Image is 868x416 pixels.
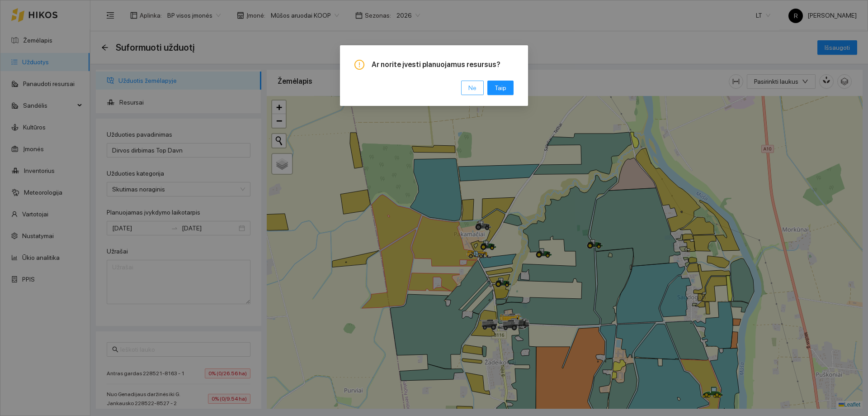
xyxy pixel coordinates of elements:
[461,81,484,95] button: Ne
[354,60,364,70] span: exclamation-circle
[495,83,506,93] span: Taip
[372,60,514,70] span: Ar norite įvesti planuojamus resursus?
[468,83,476,93] span: Ne
[487,81,514,95] button: Taip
